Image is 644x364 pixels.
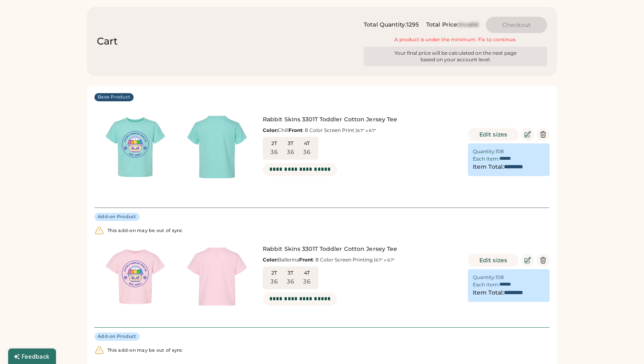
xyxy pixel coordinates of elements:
div: Cart [97,35,118,48]
strong: Color: [263,257,278,263]
div: 36 [271,148,278,156]
div: This add-on may be out of sync [107,348,183,353]
button: Edit Product [521,128,534,141]
div: A product is under the minimum. Fix to continue. [392,36,519,43]
div: This add-on may be out of sync [107,228,183,234]
div: Each Item: [473,156,499,162]
font: 6.7" x 6.7" [357,128,376,133]
button: Edit sizes [468,128,519,141]
img: generate-image [94,236,176,317]
div: 4T [300,140,313,147]
font: 6.7" x 6.7" [376,257,395,263]
div: 2T [268,270,281,276]
div: 36 [287,148,294,156]
div: Quantity: [473,148,496,155]
div: Total Quantity: [364,21,407,29]
button: Checkout [486,17,547,33]
button: Delete [537,128,550,141]
div: Base Product [98,94,130,100]
div: 108 [496,274,504,281]
img: generate-image [94,106,176,188]
div: Rabbit Skins 3301T Toddler Cotton Jersey Tee [263,245,461,253]
img: generate-image [176,106,258,188]
div: Add-on Product [98,333,136,340]
div: 36 [303,148,311,156]
div: Your final price will be calculated on the next page based on your account level. [392,50,519,63]
div: Quantity: [473,274,496,281]
div: Total Price: [426,21,458,29]
div: 1295 [407,21,419,29]
div: Item Total: [473,289,504,297]
div: 36 [271,278,278,286]
img: generate-image [176,236,258,317]
strong: Color: [263,127,278,133]
div: 2T [268,140,281,147]
div: 36 [303,278,311,286]
div: Item Total: [473,163,504,171]
div: 4T [300,270,313,276]
div: Each Item: [473,281,499,288]
div: Chill : 8 Color Screen Print | [263,127,461,134]
div: 3T [284,270,297,276]
button: Edit Product [521,254,534,267]
div: 36 [287,278,294,286]
div: Rabbit Skins 3301T Toddler Cotton Jersey Tee [263,116,461,124]
div: 108 [496,148,504,155]
button: Edit sizes [468,254,519,267]
strong: Front [288,127,302,133]
div: 3T [284,140,297,147]
div: Invalid [458,21,479,29]
strong: Front [299,257,313,263]
div: Ballerina : 8 Color Screen Printing | [263,257,461,263]
div: Add-on Product [98,214,136,220]
button: Delete [537,254,550,267]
